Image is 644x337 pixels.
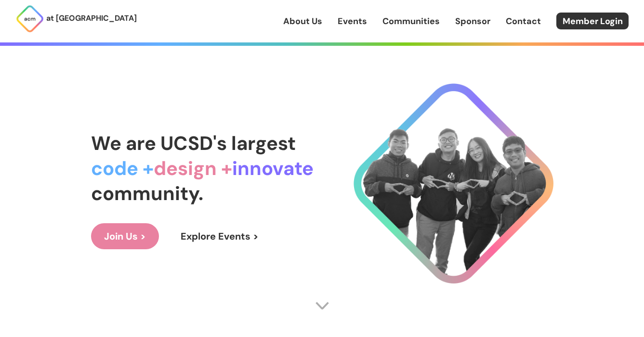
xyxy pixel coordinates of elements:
[506,15,541,27] a: Contact
[382,15,440,27] a: Communities
[91,156,154,181] span: code +
[15,4,44,33] img: ACM Logo
[91,223,159,249] a: Join Us >
[91,131,296,156] span: We are UCSD's largest
[455,15,490,27] a: Sponsor
[91,181,203,206] span: community.
[283,15,322,27] a: About Us
[154,156,232,181] span: design +
[15,4,137,33] a: at [GEOGRAPHIC_DATA]
[338,15,367,27] a: Events
[232,156,314,181] span: innovate
[556,13,629,29] a: Member Login
[315,298,329,313] img: Scroll Arrow
[168,223,272,249] a: Explore Events >
[354,83,553,283] img: Cool Logo
[46,12,137,25] p: at [GEOGRAPHIC_DATA]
